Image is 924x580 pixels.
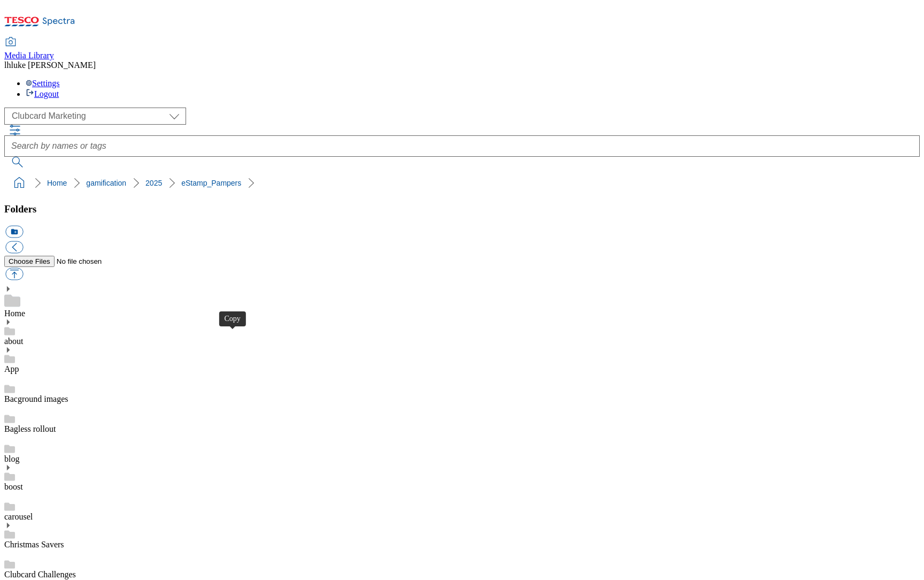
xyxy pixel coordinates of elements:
[4,38,54,60] a: Media Library
[4,60,11,70] span: lh
[4,51,54,60] span: Media Library
[4,482,23,491] a: boost
[4,570,76,579] a: Clubcard Challenges
[145,179,162,187] a: 2025
[4,454,19,463] a: blog
[4,173,920,193] nav: breadcrumb
[11,60,96,70] span: luke [PERSON_NAME]
[4,337,24,346] a: about
[4,424,56,433] a: Bagless rollout
[4,135,920,157] input: Search by names or tags
[4,364,19,373] a: App
[4,540,64,549] a: Christmas Savers
[4,394,68,403] a: Bacground images
[47,179,67,187] a: Home
[4,512,33,521] a: carousel
[181,179,241,187] a: eStamp_Pampers
[11,174,28,192] a: home
[26,79,60,88] a: Settings
[4,309,25,318] a: Home
[26,89,59,98] a: Logout
[4,203,920,215] h3: Folders
[86,179,126,187] a: gamification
